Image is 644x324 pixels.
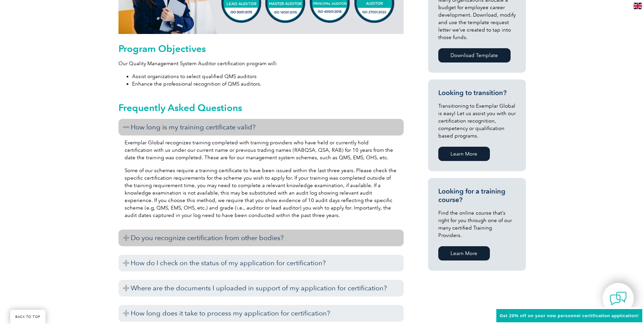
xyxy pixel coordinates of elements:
h3: Do you recognize certification from other bodies? [118,230,404,246]
h2: Frequently Asked Questions [118,102,404,113]
a: Learn More [438,246,490,260]
p: Some of our schemes require a training certificate to have been issued within the last three year... [125,167,398,219]
li: Assist organizations to select qualified QMS auditors [132,73,404,80]
h3: How do I check on the status of my application for certification? [118,255,404,271]
a: BACK TO TOP [10,310,45,324]
h3: How long does it take to process my application for certification? [118,305,404,322]
a: Learn More [438,147,490,161]
h3: How long is my training certificate valid? [118,119,404,136]
a: Download Template [438,48,511,62]
h3: Looking for a training course? [438,187,516,204]
h3: Where are the documents I uploaded in support of my application for certification? [118,280,404,296]
img: contact-chat.png [610,290,627,307]
h3: Looking to transition? [438,89,516,97]
p: Transitioning to Exemplar Global is easy! Let us assist you with our certification recognition, c... [438,102,516,140]
p: Our Quality Management System Auditor certification program will: [118,60,404,67]
span: Get 20% off on your new personnel certification application! [500,313,639,318]
p: Exemplar Global recognizes training completed with training providers who have held or currently ... [125,139,398,161]
h2: Program Objectives [118,43,404,54]
li: Enhance the professional recognition of QMS auditors. [132,80,404,88]
p: Find the online course that’s right for you through one of our many certified Training Providers. [438,209,516,239]
img: en [633,3,642,9]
